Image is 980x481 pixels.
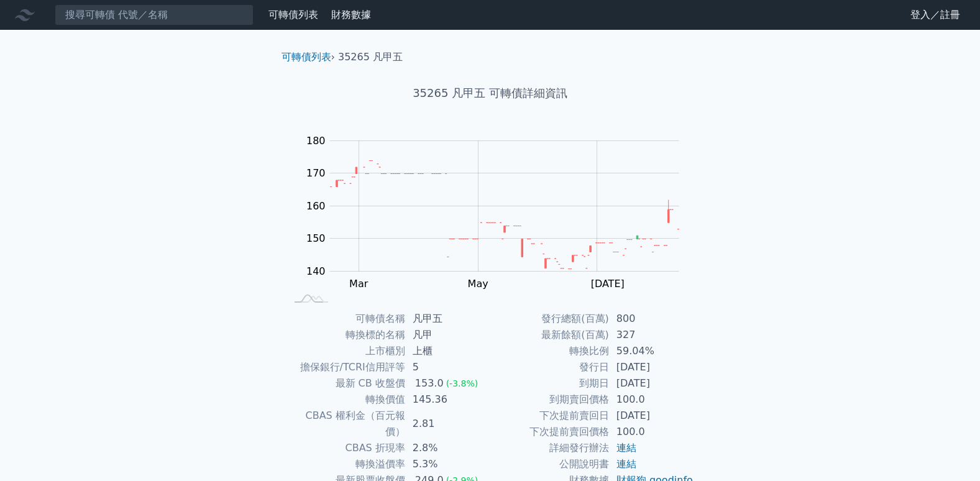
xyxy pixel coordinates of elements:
[490,343,609,359] td: 轉換比例
[490,392,609,408] td: 到期賣回價格
[405,456,490,472] td: 5.3%
[405,311,490,327] td: 凡甲五
[490,456,609,472] td: 公開說明書
[405,343,490,359] td: 上櫃
[282,51,331,63] a: 可轉債列表
[609,327,694,343] td: 327
[306,200,326,212] tspan: 160
[286,456,405,472] td: 轉換溢價率
[349,278,369,290] tspan: Mar
[609,311,694,327] td: 800
[286,359,405,375] td: 擔保銀行/TCRI信用評等
[900,5,970,25] a: 登入／註冊
[331,9,371,21] a: 財務數據
[609,359,694,375] td: [DATE]
[490,424,609,440] td: 下次提前賣回價格
[286,327,405,343] td: 轉換標的名稱
[405,327,490,343] td: 凡甲
[306,265,326,277] tspan: 140
[490,408,609,424] td: 下次提前賣回日
[286,375,405,392] td: 最新 CB 收盤價
[405,392,490,408] td: 145.36
[609,392,694,408] td: 100.0
[286,311,405,327] td: 可轉債名稱
[609,424,694,440] td: 100.0
[609,343,694,359] td: 59.04%
[306,167,326,179] tspan: 170
[490,375,609,392] td: 到期日
[609,408,694,424] td: [DATE]
[300,135,698,290] g: Chart
[468,278,488,290] tspan: May
[338,50,403,65] li: 35265 凡甲五
[405,440,490,456] td: 2.8%
[272,85,709,102] h1: 35265 凡甲五 可轉債詳細資訊
[490,327,609,343] td: 最新餘額(百萬)
[490,359,609,375] td: 發行日
[490,440,609,456] td: 詳細發行辦法
[286,392,405,408] td: 轉換價值
[405,359,490,375] td: 5
[490,311,609,327] td: 發行總額(百萬)
[413,375,446,392] div: 153.0
[306,135,326,147] tspan: 180
[282,50,335,65] li: ›
[55,4,254,25] input: 搜尋可轉債 代號／名稱
[286,343,405,359] td: 上市櫃別
[616,458,636,470] a: 連結
[306,232,326,244] tspan: 150
[609,375,694,392] td: [DATE]
[446,378,479,388] span: (-3.8%)
[616,442,636,454] a: 連結
[405,408,490,440] td: 2.81
[591,278,625,290] tspan: [DATE]
[268,9,318,21] a: 可轉債列表
[286,408,405,440] td: CBAS 權利金（百元報價）
[286,440,405,456] td: CBAS 折現率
